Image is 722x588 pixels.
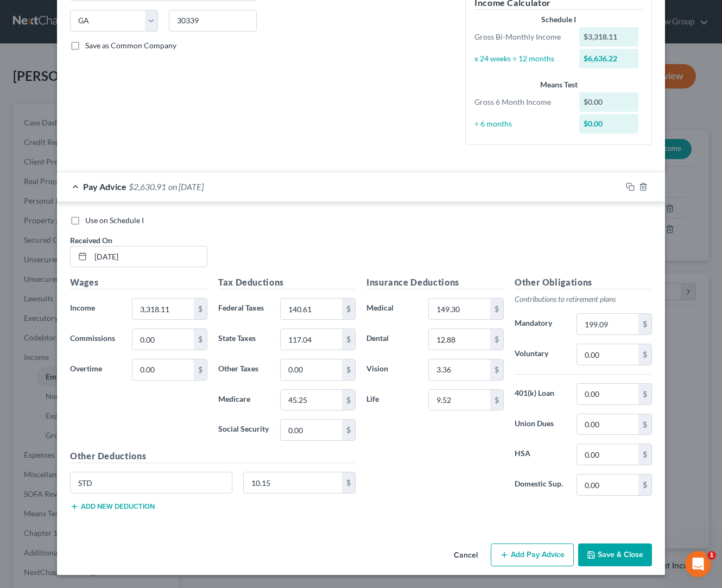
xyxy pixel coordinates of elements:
input: 0.00 [577,475,638,495]
label: 401(k) Loan [509,383,571,405]
h5: Wages [70,276,207,289]
h5: Tax Deductions [218,276,356,289]
label: Vision [361,359,423,381]
div: $ [342,299,355,319]
iframe: Intercom live chat [685,551,711,577]
h5: Other Obligations [515,276,652,289]
div: $ [342,472,355,493]
input: Specify... [71,472,232,493]
input: 0.00 [577,414,638,435]
div: $ [194,359,207,380]
button: Add new deduction [70,502,155,511]
input: 0.00 [429,299,490,319]
input: Enter zip... [169,10,257,31]
div: $ [342,390,355,410]
input: 0.00 [577,444,638,465]
h5: Other Deductions [70,450,356,463]
span: 1 [707,551,716,560]
span: $2,630.91 [129,181,166,192]
p: Contributions to retirement plans [515,294,652,305]
input: 0.00 [281,420,342,440]
input: 0.00 [244,472,343,493]
div: $0.00 [579,92,639,112]
input: 0.00 [281,390,342,410]
label: Commissions [65,328,126,350]
label: Union Dues [509,414,571,435]
div: Gross 6 Month Income [469,97,574,108]
div: $6,636.22 [579,49,639,68]
button: Add Pay Advice [491,543,574,566]
div: $ [638,475,651,495]
div: $ [342,359,355,380]
input: 0.00 [429,390,490,410]
input: 0.00 [429,329,490,350]
label: Domestic Sup. [509,474,571,496]
input: 0.00 [577,344,638,365]
input: 0.00 [281,359,342,380]
span: Received On [70,236,112,245]
label: Overtime [65,359,126,381]
label: Voluntary [509,344,571,365]
div: $ [490,329,503,350]
button: Cancel [445,545,486,566]
div: $ [638,344,651,365]
label: Other Taxes [213,359,275,381]
label: State Taxes [213,328,275,350]
div: Gross Bi-Monthly Income [469,31,574,42]
div: $ [194,329,207,350]
div: $ [490,359,503,380]
div: $ [194,299,207,319]
input: 0.00 [281,299,342,319]
input: 0.00 [577,384,638,404]
input: 0.00 [132,359,194,380]
span: Use on Schedule I [85,216,144,225]
span: Save as Common Company [85,41,176,50]
label: Social Security [213,419,275,441]
span: on [DATE] [168,181,204,192]
div: $ [342,329,355,350]
div: $ [342,420,355,440]
label: Medical [361,298,423,320]
div: Schedule I [474,14,643,25]
span: Pay Advice [83,181,126,192]
div: $ [490,390,503,410]
label: HSA [509,444,571,465]
div: $ [490,299,503,319]
label: Dental [361,328,423,350]
div: $3,318.11 [579,27,639,47]
div: $0.00 [579,114,639,134]
div: $ [638,384,651,404]
div: Means Test [474,79,643,90]
label: Medicare [213,389,275,411]
div: x 24 weeks ÷ 12 months [469,53,574,64]
div: ÷ 6 months [469,118,574,129]
input: 0.00 [132,329,194,350]
label: Life [361,389,423,411]
span: Income [70,303,95,312]
div: $ [638,414,651,435]
div: $ [638,444,651,465]
input: 0.00 [577,314,638,334]
input: 0.00 [281,329,342,350]
h5: Insurance Deductions [366,276,504,289]
input: 0.00 [429,359,490,380]
button: Save & Close [578,543,652,566]
label: Mandatory [509,313,571,335]
input: MM/DD/YYYY [91,246,207,267]
label: Federal Taxes [213,298,275,320]
input: 0.00 [132,299,194,319]
div: $ [638,314,651,334]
